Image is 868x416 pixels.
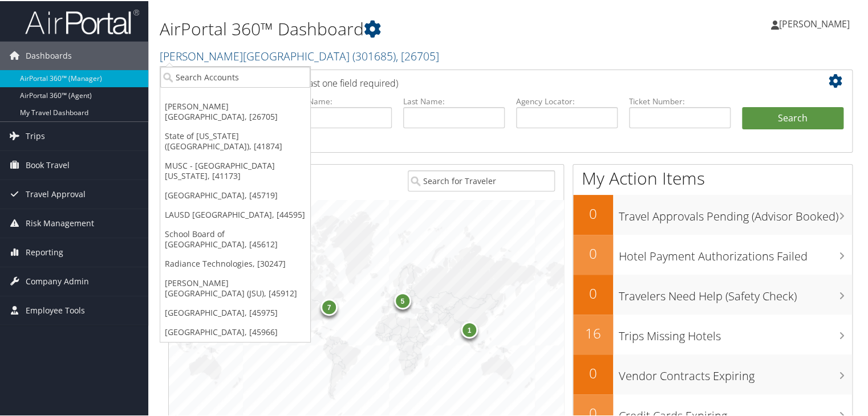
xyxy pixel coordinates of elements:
a: 0Vendor Contracts Expiring [573,353,852,393]
a: 0Travelers Need Help (Safety Check) [573,274,852,313]
input: Search for Traveler [408,169,555,190]
h1: AirPortal 360™ Dashboard [160,16,627,40]
a: State of [US_STATE] ([GEOGRAPHIC_DATA]), [41874] [160,125,310,155]
a: [GEOGRAPHIC_DATA], [45966] [160,321,310,341]
h2: 0 [573,283,613,302]
h2: 0 [573,203,613,222]
a: [PERSON_NAME][GEOGRAPHIC_DATA] (JSU), [45912] [160,272,310,302]
span: Travel Approval [26,179,86,207]
a: LAUSD [GEOGRAPHIC_DATA], [44595] [160,204,310,223]
h2: 0 [573,243,613,262]
div: 5 [394,291,411,308]
label: Ticket Number: [629,95,731,106]
h2: 16 [573,323,613,342]
span: , [ 26705 ] [396,47,439,63]
span: Book Travel [26,150,70,178]
span: Risk Management [26,208,94,236]
label: First Name: [290,95,392,106]
a: [GEOGRAPHIC_DATA], [45719] [160,185,310,204]
h3: Vendor Contracts Expiring [619,361,852,383]
img: airportal-logo.png [25,7,139,34]
span: Reporting [26,237,63,266]
button: Search [742,106,843,129]
a: 16Trips Missing Hotels [573,313,852,353]
label: Agency Locator: [516,95,618,106]
span: Employee Tools [26,295,85,324]
span: Company Admin [26,266,89,295]
a: 0Travel Approvals Pending (Advisor Booked) [573,194,852,234]
a: [PERSON_NAME] [771,6,861,40]
h3: Travel Approvals Pending (Advisor Booked) [619,202,852,223]
h1: My Action Items [573,165,852,189]
a: School Board of [GEOGRAPHIC_DATA], [45612] [160,223,310,253]
label: Last Name: [403,95,505,106]
h3: Travelers Need Help (Safety Check) [619,282,852,303]
a: [PERSON_NAME][GEOGRAPHIC_DATA] [160,47,439,63]
h2: 0 [573,362,613,382]
h3: Trips Missing Hotels [619,321,852,343]
span: Trips [26,121,45,149]
a: Radiance Technologies, [30247] [160,253,310,272]
input: Search Accounts [160,66,310,87]
div: 7 [321,297,338,314]
a: [GEOGRAPHIC_DATA], [45975] [160,302,310,321]
span: Dashboards [26,40,72,69]
a: 0Hotel Payment Authorizations Failed [573,234,852,274]
span: [PERSON_NAME] [779,17,850,29]
a: [PERSON_NAME][GEOGRAPHIC_DATA], [26705] [160,96,310,125]
span: (at least one field required) [289,76,398,88]
h3: Hotel Payment Authorizations Failed [619,242,852,263]
div: 1 [461,320,478,337]
span: ( 301685 ) [352,47,396,63]
h2: Airtinerary Lookup [177,71,786,90]
a: MUSC - [GEOGRAPHIC_DATA][US_STATE], [41173] [160,155,310,185]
